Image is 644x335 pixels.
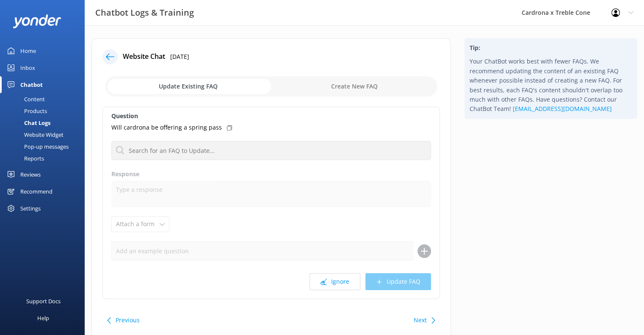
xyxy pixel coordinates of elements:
[20,59,35,76] div: Inbox
[13,14,61,28] img: yonder-white-logo.png
[20,183,53,200] div: Recommend
[111,169,431,179] label: Response
[111,141,431,160] input: Search for an FAQ to Update...
[5,93,45,105] div: Content
[5,141,85,152] a: Pop-up messages
[20,42,36,59] div: Home
[5,105,85,117] a: Products
[111,241,413,260] input: Add an example question
[5,105,47,117] div: Products
[26,293,61,310] div: Support Docs
[513,105,612,113] a: [EMAIL_ADDRESS][DOMAIN_NAME]
[95,6,194,19] h3: Chatbot Logs & Training
[470,57,632,114] p: Your ChatBot works best with fewer FAQs. We recommend updating the content of an existing FAQ whe...
[5,152,44,164] div: Reports
[5,129,64,141] div: Website Widget
[123,51,165,62] h4: Website Chat
[111,111,431,121] label: Question
[5,117,50,129] div: Chat Logs
[5,117,85,129] a: Chat Logs
[5,129,85,141] a: Website Widget
[310,273,360,290] button: Ignore
[20,200,41,217] div: Settings
[470,43,632,53] h4: Tip:
[20,76,43,93] div: Chatbot
[116,312,140,329] button: Previous
[170,52,189,61] p: [DATE]
[414,312,427,329] button: Next
[37,310,49,327] div: Help
[20,166,41,183] div: Reviews
[5,141,69,152] div: Pop-up messages
[111,123,222,132] p: Will cardrona be offering a spring pass
[5,93,85,105] a: Content
[5,152,85,164] a: Reports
